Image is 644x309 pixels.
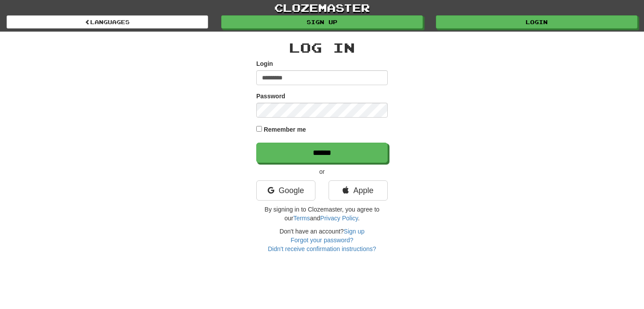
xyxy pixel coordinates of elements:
[436,15,637,29] a: Login
[329,180,388,201] a: Apple
[221,15,423,29] a: Sign up
[256,40,388,55] h2: Log In
[256,92,285,101] label: Password
[7,15,208,29] a: Languages
[320,215,358,222] a: Privacy Policy
[256,167,388,176] p: or
[293,215,310,222] a: Terms
[290,237,353,244] a: Forgot your password?
[256,205,388,223] p: By signing in to Clozemaster, you agree to our and .
[256,180,315,201] a: Google
[344,228,364,235] a: Sign up
[256,59,273,68] label: Login
[256,227,388,253] div: Don't have an account?
[268,245,376,252] a: Didn't receive confirmation instructions?
[264,125,306,134] label: Remember me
